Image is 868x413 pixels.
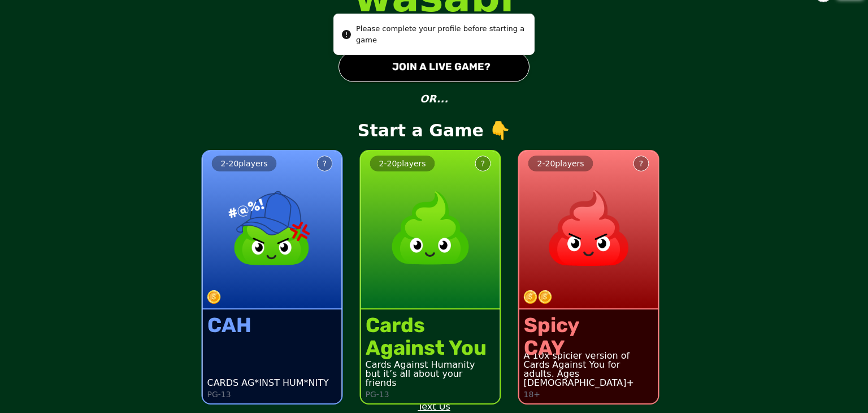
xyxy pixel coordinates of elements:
div: ? [323,158,327,169]
button: ? [633,156,649,171]
img: product image [539,178,639,278]
button: ? [317,156,333,171]
div: but it’s all about your friends [366,369,496,388]
p: 18+ [524,390,541,399]
span: 2 - 20 players [379,159,426,168]
div: Against You [366,337,487,359]
div: Spicy [524,314,579,337]
img: product image [381,178,480,278]
p: PG-13 [366,390,389,399]
div: CAH [207,314,251,337]
p: PG-13 [207,390,231,399]
div: A 10x spicier version of Cards Against You for adults. Ages [DEMOGRAPHIC_DATA]+ [524,351,654,388]
div: ? [639,158,643,169]
img: token [524,290,537,304]
div: CAY [524,337,579,359]
p: Start a Game 👇 [358,121,510,141]
div: CARDS AG*INST HUM*NITY [207,378,329,388]
div: Please complete your profile before starting a game [356,23,525,45]
span: 2 - 20 players [221,159,268,168]
button: ? [475,156,491,171]
button: JOIN A LIVE GAME? [338,51,530,82]
p: OR... [420,91,448,107]
div: Cards Against Humanity [366,360,496,369]
div: ? [481,158,485,169]
img: product image [223,178,322,278]
img: token [539,290,552,304]
div: Cards [366,314,487,337]
span: 2 - 20 players [537,159,584,168]
img: token [207,290,221,304]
